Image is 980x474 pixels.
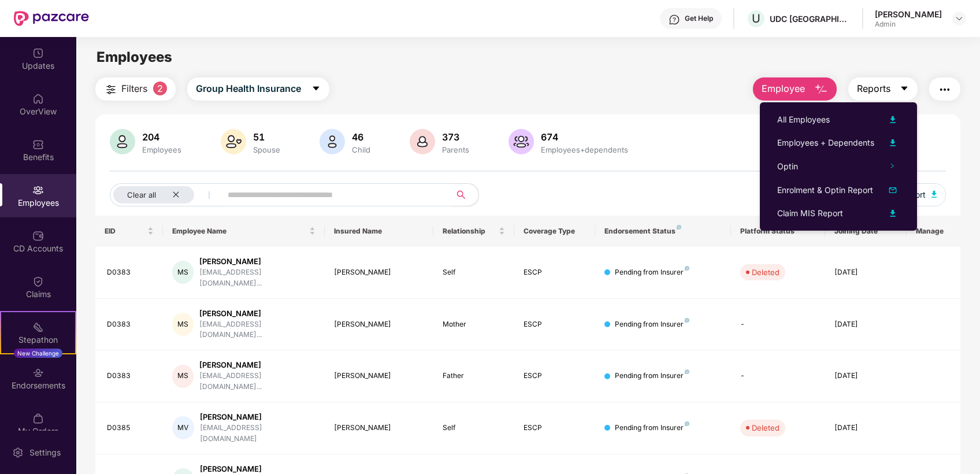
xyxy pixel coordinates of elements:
[834,371,897,382] div: [DATE]
[834,267,897,278] div: [DATE]
[777,184,873,197] div: Enrolment & Optin Report
[886,206,900,220] img: svg+xml;base64,PHN2ZyB4bWxucz0iaHR0cDovL3d3dy53My5vcmcvMjAwMC9zdmciIHhtbG5zOnhsaW5rPSJodHRwOi8vd3...
[615,319,689,330] div: Pending from Insurer
[857,82,890,96] span: Reports
[886,183,900,197] img: svg+xml;base64,PHN2ZyB4bWxucz0iaHR0cDovL3d3dy53My5vcmcvMjAwMC9zdmciIHhtbG5zOnhsaW5rPSJodHRwOi8vd3...
[32,139,44,150] img: svg+xml;base64,PHN2ZyBpZD0iQmVuZWZpdHMiIHhtbG5zPSJodHRwOi8vd3d3LnczLm9yZy8yMDAwL3N2ZyIgd2lkdGg9Ij...
[251,131,283,143] div: 51
[433,216,514,247] th: Relationship
[753,77,837,101] button: Employee
[32,230,44,242] img: svg+xml;base64,PHN2ZyBpZD0iQ0RfQWNjb3VudHMiIGRhdGEtbmFtZT0iQ0QgQWNjb3VudHMiIHhtbG5zPSJodHRwOi8vd3...
[440,145,472,154] div: Parents
[443,227,496,236] span: Relationship
[104,83,118,97] img: svg+xml;base64,PHN2ZyB4bWxucz0iaHR0cDovL3d3dy53My5vcmcvMjAwMC9zdmciIHdpZHRoPSIyNCIgaGVpZ2h0PSIyNC...
[14,349,62,358] div: New Challenge
[875,9,942,20] div: [PERSON_NAME]
[777,113,830,126] div: All Employees
[251,145,283,154] div: Spouse
[834,319,897,330] div: [DATE]
[172,227,307,236] span: Employee Name
[320,129,345,154] img: svg+xml;base64,PHN2ZyB4bWxucz0iaHR0cDovL3d3dy53My5vcmcvMjAwMC9zdmciIHhtbG5zOnhsaW5rPSJodHRwOi8vd3...
[886,136,900,150] img: svg+xml;base64,PHN2ZyB4bWxucz0iaHR0cDovL3d3dy53My5vcmcvMjAwMC9zdmciIHhtbG5zOnhsaW5rPSJodHRwOi8vd3...
[615,267,689,278] div: Pending from Insurer
[110,129,135,154] img: svg+xml;base64,PHN2ZyB4bWxucz0iaHR0cDovL3d3dy53My5vcmcvMjAwMC9zdmciIHhtbG5zOnhsaW5rPSJodHRwOi8vd3...
[539,131,630,143] div: 674
[127,190,156,199] span: Clear all
[814,83,828,97] img: svg+xml;base64,PHN2ZyB4bWxucz0iaHR0cDovL3d3dy53My5vcmcvMjAwMC9zdmciIHhtbG5zOnhsaW5rPSJodHRwOi8vd3...
[752,266,779,278] div: Deleted
[32,276,44,287] img: svg+xml;base64,PHN2ZyBpZD0iQ2xhaW0iIHhtbG5zPSJodHRwOi8vd3d3LnczLm9yZy8yMDAwL3N2ZyIgd2lkdGg9IjIwIi...
[200,423,315,445] div: [EMAIL_ADDRESS][DOMAIN_NAME]
[95,216,163,247] th: EID
[199,371,316,392] div: [EMAIL_ADDRESS][DOMAIN_NAME]...
[450,190,473,199] span: search
[140,145,184,154] div: Employees
[938,83,952,97] img: svg+xml;base64,PHN2ZyB4bWxucz0iaHR0cDovL3d3dy53My5vcmcvMjAwMC9zdmciIHdpZHRoPSIyNCIgaGVpZ2h0PSIyNC...
[107,267,154,278] div: D0383
[514,216,595,247] th: Coverage Type
[539,145,630,154] div: Employees+dependents
[762,82,805,96] span: Employee
[221,129,246,154] img: svg+xml;base64,PHN2ZyB4bWxucz0iaHR0cDovL3d3dy53My5vcmcvMjAwMC9zdmciIHhtbG5zOnhsaW5rPSJodHRwOi8vd3...
[777,161,798,171] span: Optin
[848,77,918,101] button: Reportscaret-down
[325,216,433,247] th: Insured Name
[685,369,689,374] img: svg+xml;base64,PHN2ZyB4bWxucz0iaHR0cDovL3d3dy53My5vcmcvMjAwMC9zdmciIHdpZHRoPSI4IiBoZWlnaHQ9IjgiIH...
[875,20,942,29] div: Admin
[524,319,586,330] div: ESCP
[900,84,909,94] span: caret-down
[32,93,44,105] img: svg+xml;base64,PHN2ZyBpZD0iSG9tZSIgeG1sbnM9Imh0dHA6Ly93d3cudzMub3JnLzIwMDAvc3ZnIiB3aWR0aD0iMjAiIG...
[886,113,900,127] img: svg+xml;base64,PHN2ZyB4bWxucz0iaHR0cDovL3d3dy53My5vcmcvMjAwMC9zdmciIHhtbG5zOnhsaW5rPSJodHRwOi8vd3...
[334,371,424,382] div: [PERSON_NAME]
[172,191,180,198] span: close
[196,82,301,96] span: Group Health Insurance
[752,422,779,434] div: Deleted
[105,227,145,236] span: EID
[685,14,713,23] div: Get Help
[32,367,44,379] img: svg+xml;base64,PHN2ZyBpZD0iRW5kb3JzZW1lbnRzIiB4bWxucz0iaHR0cDovL3d3dy53My5vcmcvMjAwMC9zdmciIHdpZH...
[508,129,534,154] img: svg+xml;base64,PHN2ZyB4bWxucz0iaHR0cDovL3d3dy53My5vcmcvMjAwMC9zdmciIHhtbG5zOnhsaW5rPSJodHRwOi8vd3...
[443,319,505,330] div: Mother
[731,299,826,351] td: -
[199,360,316,371] div: [PERSON_NAME]
[443,267,505,278] div: Self
[172,365,194,388] div: MS
[889,163,895,169] span: right
[172,416,195,439] div: MV
[443,423,505,434] div: Self
[199,319,316,341] div: [EMAIL_ADDRESS][DOMAIN_NAME]...
[350,145,373,154] div: Child
[685,421,689,426] img: svg+xml;base64,PHN2ZyB4bWxucz0iaHR0cDovL3d3dy53My5vcmcvMjAwMC9zdmciIHdpZHRoPSI4IiBoZWlnaHQ9IjgiIH...
[524,267,586,278] div: ESCP
[32,321,44,333] img: svg+xml;base64,PHN2ZyB4bWxucz0iaHR0cDovL3d3dy53My5vcmcvMjAwMC9zdmciIHdpZHRoPSIyMSIgaGVpZ2h0PSIyMC...
[685,318,689,323] img: svg+xml;base64,PHN2ZyB4bWxucz0iaHR0cDovL3d3dy53My5vcmcvMjAwMC9zdmciIHdpZHRoPSI4IiBoZWlnaHQ9IjgiIH...
[615,423,689,434] div: Pending from Insurer
[740,227,816,236] div: Platform Status
[187,77,329,101] button: Group Health Insurancecaret-down
[334,319,424,330] div: [PERSON_NAME]
[752,12,760,25] span: U
[834,423,897,434] div: [DATE]
[1,334,75,346] div: Stepathon
[311,84,321,94] span: caret-down
[32,47,44,59] img: svg+xml;base64,PHN2ZyBpZD0iVXBkYXRlZCIgeG1sbnM9Imh0dHA6Ly93d3cudzMub3JnLzIwMDAvc3ZnIiB3aWR0aD0iMj...
[440,131,472,143] div: 373
[32,413,44,424] img: svg+xml;base64,PHN2ZyBpZD0iTXlfT3JkZXJzIiBkYXRhLW5hbWU9Ik15IE9yZGVycyIgeG1sbnM9Imh0dHA6Ly93d3cudz...
[615,371,689,382] div: Pending from Insurer
[163,216,325,247] th: Employee Name
[153,82,167,95] span: 2
[669,14,680,25] img: svg+xml;base64,PHN2ZyBpZD0iSGVscC0zMngzMiIgeG1sbnM9Imh0dHA6Ly93d3cudzMub3JnLzIwMDAvc3ZnIiB3aWR0aD...
[955,14,964,23] img: svg+xml;base64,PHN2ZyBpZD0iRHJvcGRvd24tMzJ4MzIiIHhtbG5zPSJodHRwOi8vd3d3LnczLm9yZy8yMDAwL3N2ZyIgd2...
[199,308,316,319] div: [PERSON_NAME]
[107,371,154,382] div: D0383
[410,129,435,154] img: svg+xml;base64,PHN2ZyB4bWxucz0iaHR0cDovL3d3dy53My5vcmcvMjAwMC9zdmciIHhtbG5zOnhsaW5rPSJodHRwOi8vd3...
[450,183,479,206] button: search
[443,371,505,382] div: Father
[110,183,225,206] button: Clear allclose
[677,225,681,229] img: svg+xml;base64,PHN2ZyB4bWxucz0iaHR0cDovL3d3dy53My5vcmcvMjAwMC9zdmciIHdpZHRoPSI4IiBoZWlnaHQ9IjgiIH...
[777,136,874,149] div: Employees + Dependents
[140,131,184,143] div: 204
[32,184,44,196] img: svg+xml;base64,PHN2ZyBpZD0iRW1wbG95ZWVzIiB4bWxucz0iaHR0cDovL3d3dy53My5vcmcvMjAwMC9zdmciIHdpZHRoPS...
[199,256,316,267] div: [PERSON_NAME]
[107,319,154,330] div: D0383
